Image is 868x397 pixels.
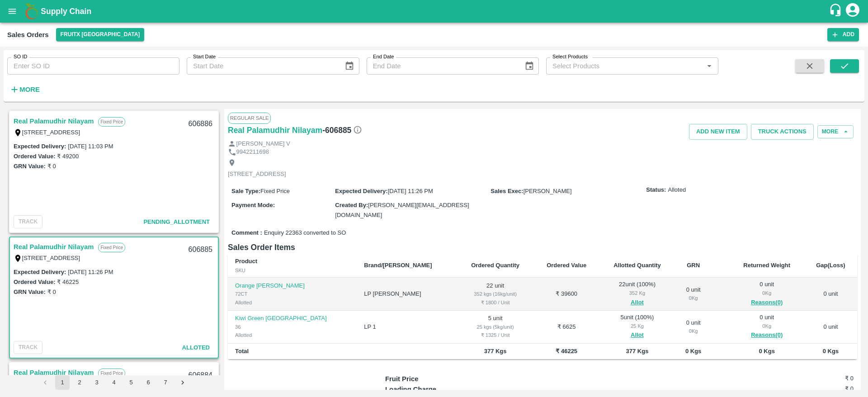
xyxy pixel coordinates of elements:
td: ₹ 39600 [533,278,599,311]
h6: ₹ 0 [775,374,854,383]
label: Ordered Value: [14,279,55,285]
button: page 1 [55,375,70,390]
span: Alloted [182,344,210,351]
b: Allotted Quantity [613,262,661,269]
div: 606885 [183,239,218,260]
h6: Sales Order Items [228,241,857,254]
button: Go to page 7 [158,375,173,390]
div: 0 Kg [737,289,797,297]
button: Choose date [341,57,358,75]
button: Open [703,60,715,72]
label: Expected Delivery : [335,188,387,194]
b: 0 Kgs [685,348,701,354]
div: 22 unit ( 100 %) [607,280,667,307]
span: [DATE] 11:26 PM [388,188,433,194]
a: Real Palamudhir Nilayam [14,367,94,378]
p: Kiwi Green [GEOGRAPHIC_DATA] [235,314,349,323]
b: Returned Weight [743,262,790,269]
label: Created By : [335,202,368,208]
label: Status: [646,186,666,194]
p: [PERSON_NAME] V [236,140,290,148]
div: 606884 [183,365,218,386]
span: Fixed Price [260,188,290,194]
div: 25 Kg [607,322,667,330]
div: SKU [235,266,349,274]
button: Add NEW ITEM [689,124,747,140]
p: Fruit Price [385,374,502,384]
button: Go to page 6 [141,375,156,390]
td: 0 unit [804,311,857,344]
button: Reasons(0) [737,330,797,340]
b: 377 Kgs [484,348,507,354]
button: Go to next page [175,375,190,390]
div: Allotted [235,298,349,307]
input: End Date [367,57,517,75]
div: 0 unit [737,280,797,307]
span: Pending_Allotment [143,218,210,225]
span: Enquiry 22363 converted to SO [264,229,346,237]
label: GRN Value: [14,163,46,170]
div: 72CT [235,290,349,298]
button: Truck Actions [751,124,814,140]
label: Sales Exec : [491,188,523,194]
button: Choose date [521,57,538,75]
p: Fixed Price [98,117,125,127]
div: account of current user [844,2,861,21]
div: 0 Kg [737,322,797,330]
label: Start Date [193,53,216,61]
div: 352 kgs (16kg/unit) [464,290,526,298]
p: [STREET_ADDRESS] [228,170,286,179]
td: ₹ 6625 [533,311,599,344]
button: Go to page 3 [90,375,104,390]
img: logo [23,2,41,20]
label: [STREET_ADDRESS] [22,255,80,261]
label: ₹ 49200 [57,153,79,160]
b: GRN [687,262,700,269]
td: 5 unit [457,311,533,344]
label: ₹ 0 [47,288,56,295]
a: Real Palamudhir Nilayam [14,115,94,127]
b: Supply Chain [41,7,91,16]
div: ₹ 1325 / Unit [464,331,526,339]
label: Payment Mode : [231,202,275,208]
label: [DATE] 11:26 PM [68,269,113,275]
label: Sale Type : [231,188,260,194]
button: Select DC [56,28,145,41]
div: 352 Kg [607,289,667,297]
div: customer-support [829,3,844,19]
label: ₹ 0 [47,163,56,170]
td: 22 unit [457,278,533,311]
label: Expected Delivery : [14,143,66,150]
label: ₹ 46225 [57,279,79,285]
div: 0 unit [682,319,705,336]
input: Select Products [549,60,701,72]
label: [DATE] 11:03 PM [68,143,113,150]
b: ₹ 46225 [556,348,577,354]
td: 0 unit [804,278,857,311]
label: Select Products [552,53,588,61]
nav: pagination navigation [37,375,191,390]
span: [PERSON_NAME] [524,188,572,194]
input: Enter SO ID [7,57,179,75]
p: Loading Charge [385,384,502,394]
button: Go to page 4 [107,375,121,390]
div: 606886 [183,113,218,135]
a: Real Palamudhir Nilayam [228,124,322,137]
label: End Date [373,53,394,61]
label: [STREET_ADDRESS] [22,129,80,136]
span: Alloted [668,186,686,194]
button: Allot [631,330,644,340]
p: Fixed Price [98,243,125,252]
td: LP 1 [357,311,457,344]
p: Orange [PERSON_NAME] [235,282,349,290]
p: 9942211698 [236,148,269,156]
label: GRN Value: [14,288,46,295]
a: Real Palamudhir Nilayam [14,241,94,253]
div: ₹ 1800 / Unit [464,298,526,307]
div: 0 unit [682,286,705,302]
input: Start Date [187,57,337,75]
b: Ordered Quantity [471,262,519,269]
b: Total [235,348,249,354]
b: Product [235,258,257,265]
